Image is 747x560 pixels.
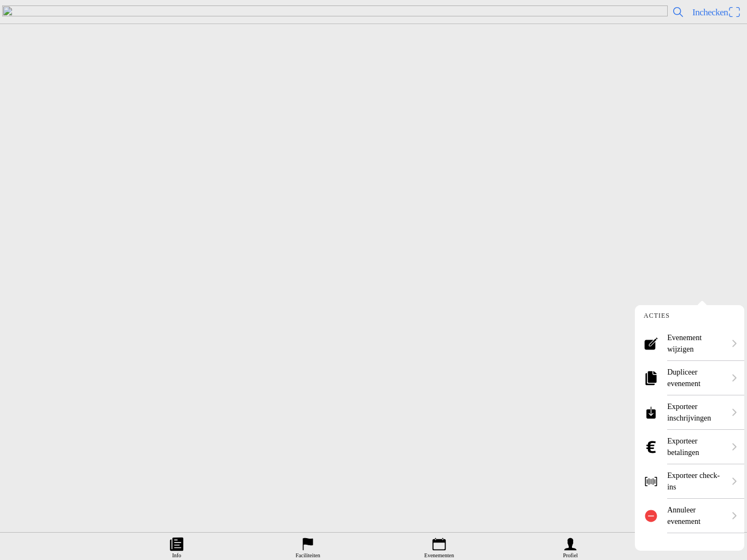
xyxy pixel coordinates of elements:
[644,509,658,523] ion-icon: remove circle
[667,332,725,355] ion-label: Evenement wijzigen
[667,470,725,493] ion-label: Exporteer check-ins
[667,504,725,527] ion-label: Annuleer evenement
[667,401,725,424] ion-label: Exporteer inschrijvingen
[644,336,658,351] ion-icon: create
[644,405,658,420] ion-icon: download
[644,440,658,454] ion-icon: logo euro
[667,366,725,389] ion-label: Dupliceer evenement
[644,474,658,489] ion-icon: barcode
[644,371,658,386] ion-icon: copy
[667,435,725,458] ion-label: Exporteer betalingen
[644,312,670,320] ion-label: Acties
